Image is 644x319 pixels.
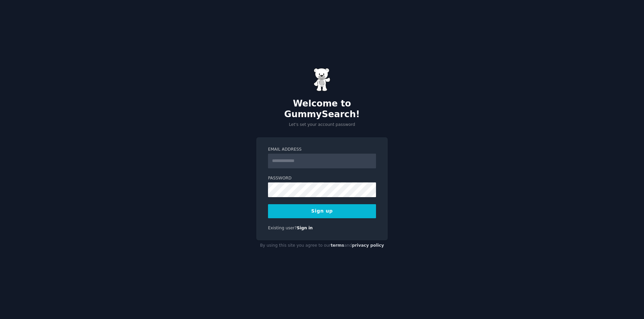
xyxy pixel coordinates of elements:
button: Sign up [268,204,376,218]
h2: Welcome to GummySearch! [256,98,388,119]
label: Email Address [268,147,376,153]
p: Let's set your account password [256,122,388,128]
a: privacy policy [352,243,384,248]
label: Password [268,175,376,181]
img: Gummy Bear [314,68,330,91]
span: Existing user? [268,226,297,230]
div: By using this site you agree to our and [256,240,388,251]
a: Sign in [297,226,313,230]
a: terms [331,243,344,248]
